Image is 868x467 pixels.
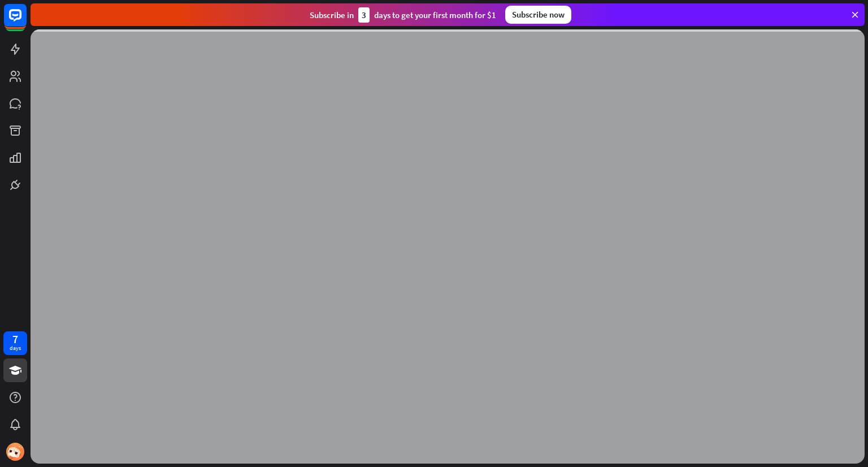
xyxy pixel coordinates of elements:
div: 7 [12,334,18,344]
a: 7 days [3,331,27,355]
div: Subscribe now [505,6,571,24]
div: Subscribe in days to get your first month for $1 [310,7,496,23]
div: 3 [358,7,370,23]
div: days [10,344,21,352]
